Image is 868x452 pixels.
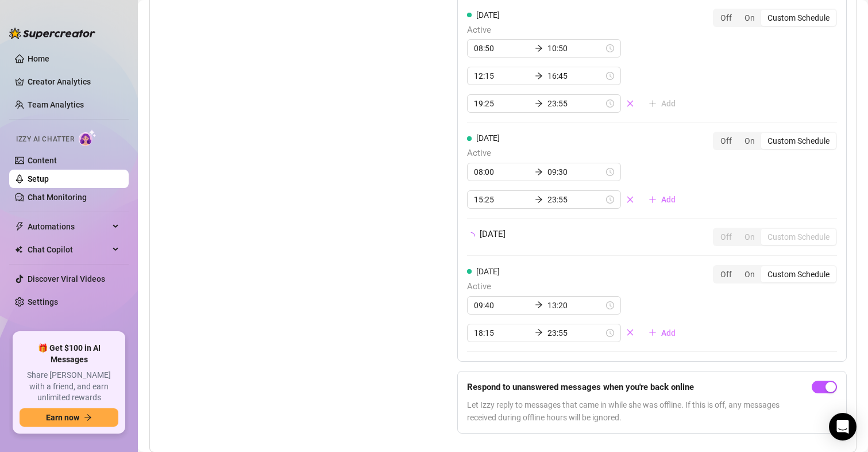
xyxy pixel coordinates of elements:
input: Start time [474,70,530,82]
span: plus [649,328,657,336]
span: Chat Copilot [28,240,109,259]
span: loading [467,232,475,240]
button: Add [639,324,685,342]
a: Creator Analytics [28,72,119,91]
button: Earn nowarrow-right [20,408,118,427]
div: On [738,10,761,26]
div: segmented control [713,265,837,284]
span: Active [467,280,685,294]
div: Open Intercom Messenger [829,413,857,440]
span: Automations [28,217,109,236]
button: Add [639,94,685,113]
a: Content [28,156,57,165]
span: arrow-right [535,196,543,204]
span: arrow-right [535,44,543,52]
span: close [626,99,634,108]
span: arrow-right [535,99,543,108]
div: Off [714,10,738,26]
strong: Respond to unanswered messages when you're back online [467,382,694,392]
span: [DATE] [480,228,506,242]
span: Active [467,24,685,37]
div: On [738,229,761,245]
input: Start time [474,327,530,339]
a: Discover Viral Videos [28,274,105,284]
a: Home [28,54,49,63]
div: Off [714,133,738,149]
button: Add [639,190,685,209]
span: Earn now [46,413,79,422]
span: arrow-right [84,413,92,422]
input: Start time [474,299,530,312]
div: Custom Schedule [761,133,836,149]
input: Start time [474,166,530,178]
img: logo-BBDzfeDw.svg [9,28,95,39]
span: arrow-right [535,301,543,309]
a: Team Analytics [28,100,84,109]
span: Active [467,147,685,160]
span: [DATE] [476,267,500,276]
span: 🎁 Get $100 in AI Messages [20,343,118,365]
span: Let Izzy reply to messages that came in while she was offline. If this is off, any messages recei... [467,399,807,424]
span: thunderbolt [15,222,24,231]
div: segmented control [713,132,837,150]
div: segmented control [713,228,837,246]
span: Izzy AI Chatter [16,134,74,145]
span: [DATE] [476,133,500,143]
input: End time [547,193,604,206]
a: Setup [28,174,49,183]
div: segmented control [713,9,837,27]
input: End time [547,299,604,312]
span: [DATE] [476,10,500,20]
span: arrow-right [535,168,543,176]
span: Add [661,328,676,338]
span: plus [649,196,657,204]
input: Start time [474,97,530,110]
span: close [626,328,634,336]
span: close [626,196,634,204]
input: End time [547,97,604,110]
span: Add [661,195,676,204]
a: Chat Monitoring [28,193,87,202]
input: End time [547,70,604,82]
div: Off [714,266,738,282]
a: Settings [28,297,58,307]
div: On [738,133,761,149]
img: AI Chatter [79,129,97,146]
span: arrow-right [535,328,543,336]
div: On [738,266,761,282]
input: End time [547,166,604,178]
input: End time [547,42,604,55]
img: Chat Copilot [15,246,22,254]
input: Start time [474,42,530,55]
span: arrow-right [535,72,543,80]
div: Off [714,229,738,245]
span: Share [PERSON_NAME] with a friend, and earn unlimited rewards [20,370,118,404]
input: End time [547,327,604,339]
div: Custom Schedule [761,229,836,245]
div: Custom Schedule [761,266,836,282]
div: Custom Schedule [761,10,836,26]
input: Start time [474,193,530,206]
